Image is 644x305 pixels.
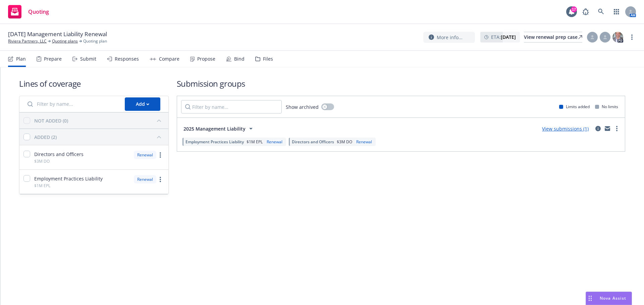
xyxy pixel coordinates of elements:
button: Nova Assist [586,292,632,305]
span: $1M EPL [247,139,263,145]
span: $1M EPL [34,183,50,188]
a: Riviera Partners, LLC [8,38,47,44]
span: 2025 Management Liability [183,125,246,132]
button: ADDED (2) [34,132,164,142]
div: Renewal [134,151,156,159]
img: photo [612,32,623,43]
div: Responses [115,56,139,62]
input: Filter by name... [23,97,121,111]
div: Drag to move [586,292,594,305]
a: more [628,33,636,41]
button: Add [125,97,160,111]
a: Quoting plans [52,38,78,44]
a: more [156,175,164,183]
span: Show archived [286,103,319,110]
a: more [156,151,164,159]
h1: Lines of coverage [19,78,169,89]
a: Report a Bug [579,5,592,18]
div: No limits [595,104,618,109]
div: Renewal [265,139,284,145]
button: 2025 Management Liability [181,122,257,135]
div: 17 [571,6,577,12]
span: Quoting plan [83,38,107,44]
a: View submissions (1) [542,126,589,132]
div: Limits added [559,104,590,109]
a: more [613,125,621,133]
div: Renewal [355,139,373,145]
span: Directors and Officers [292,139,334,145]
span: Employment Practices Liability [185,139,244,145]
span: Quoting [28,9,49,14]
div: Plan [16,56,26,62]
span: Employment Practices Liability [34,175,103,182]
div: Add [136,98,149,110]
div: View renewal prep case [524,32,582,42]
div: ADDED (2) [34,134,57,141]
button: NOT ADDED (0) [34,115,164,126]
input: Filter by name... [181,100,282,113]
span: [DATE] Management Liability Renewal [8,30,107,38]
div: Propose [197,56,215,62]
div: Prepare [44,56,62,62]
span: ETA : [491,33,516,41]
span: Nova Assist [600,295,626,301]
a: Search [594,5,608,18]
a: circleInformation [594,125,602,133]
a: View renewal prep case [524,32,582,43]
h1: Submission groups [177,78,625,89]
span: $3M DO [337,139,352,145]
div: Submit [80,56,96,62]
a: Quoting [5,2,52,21]
div: Renewal [134,175,156,183]
span: More info... [437,34,463,41]
a: mail [603,125,611,133]
div: NOT ADDED (0) [34,117,68,124]
strong: [DATE] [501,34,516,40]
div: Compare [159,56,179,62]
div: Files [263,56,273,62]
a: Switch app [610,5,623,18]
button: More info... [423,32,475,43]
span: Directors and Officers [34,151,84,158]
div: Bind [234,56,245,62]
span: $3M DO [34,158,50,164]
